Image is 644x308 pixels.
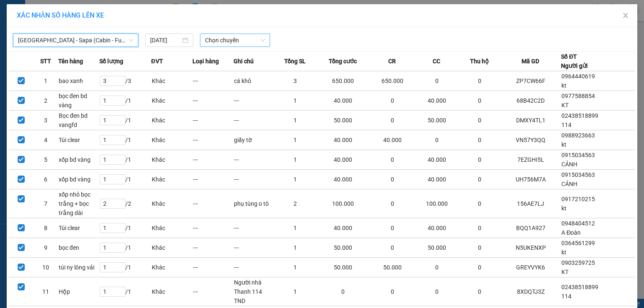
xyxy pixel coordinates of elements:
td: 0 [459,71,500,91]
td: 8 [34,218,58,238]
td: --- [192,238,234,258]
button: Close [614,4,637,28]
span: Decrease Value [116,140,125,145]
td: 0 [459,277,500,306]
td: DMXY4TL1 [500,111,561,130]
span: 0915034563 [561,152,595,158]
span: Increase Value [116,116,125,120]
td: / 1 [99,258,151,277]
td: Túi clear [58,218,99,238]
span: Thu hộ [470,57,489,66]
td: Khác [151,277,192,306]
td: --- [234,258,275,277]
td: 3 [275,71,316,91]
td: 40.000 [316,150,370,170]
span: up [118,199,123,204]
td: 1 [275,150,316,170]
td: --- [234,170,275,189]
input: 11/08/2025 [150,36,181,45]
td: 68B42C2D [500,91,561,111]
span: up [118,136,123,141]
td: 0 [370,238,415,258]
td: 0 [459,150,500,170]
td: 0 [415,130,459,150]
span: Increase Value [116,175,125,179]
td: BQQ1A927 [500,218,561,238]
span: 114 [561,293,571,300]
span: up [118,263,123,268]
div: Số ĐT Người gửi [561,52,588,70]
td: 1 [34,71,58,91]
td: 40.000 [316,170,370,189]
td: / 1 [99,170,151,189]
td: Khác [151,170,192,189]
span: down [118,179,123,184]
span: Chọn chuyến [205,34,265,47]
span: Decrease Value [116,179,125,184]
span: 02438518899 [561,284,598,290]
td: 1 [275,111,316,130]
span: Decrease Value [116,292,125,296]
span: Increase Value [116,155,125,160]
span: Mã GD [522,57,539,66]
td: --- [192,150,234,170]
span: Increase Value [116,243,125,248]
h2: 8XDQTJ3Z [5,49,68,62]
b: [DOMAIN_NAME] [112,7,203,21]
td: --- [192,218,234,238]
td: Khác [151,189,192,218]
td: 6 [34,170,58,189]
td: --- [192,189,234,218]
h2: VP Nhận: VP Hàng LC [44,49,203,101]
span: Increase Value [116,223,125,228]
span: Decrease Value [116,267,125,272]
td: Khác [151,150,192,170]
td: 8XDQTJ3Z [500,277,561,306]
span: kt [561,82,566,89]
span: down [118,140,123,145]
span: Decrease Value [116,228,125,233]
span: up [118,155,123,160]
span: down [118,248,123,253]
td: --- [192,71,234,91]
td: 0 [459,218,500,238]
td: / 1 [99,130,151,150]
span: KT [561,269,569,275]
td: 650.000 [316,71,370,91]
span: Increase Value [116,199,125,204]
td: 0 [370,218,415,238]
td: 0 [459,111,500,130]
span: Decrease Value [116,160,125,164]
span: CC [433,57,440,66]
td: 2 [34,91,58,111]
td: 0 [459,130,500,150]
td: / 1 [99,111,151,130]
td: 50.000 [316,238,370,258]
span: 0988923663 [561,132,595,139]
span: ĐVT [151,57,163,66]
td: 50.000 [316,258,370,277]
span: up [118,175,123,180]
span: down [118,101,123,106]
td: 0 [370,150,415,170]
span: 0915034563 [561,171,595,178]
td: 40.000 [316,218,370,238]
td: phụ tùng o tô [234,189,275,218]
td: --- [192,91,234,111]
td: 156AE7LJ [500,189,561,218]
td: --- [234,91,275,111]
span: CR [388,57,396,66]
td: 1 [275,258,316,277]
span: A Đoàn [561,229,581,236]
td: --- [234,150,275,170]
span: 0903259725 [561,259,595,266]
td: 7EZGHI5L [500,150,561,170]
span: Decrease Value [116,204,125,208]
td: 3 [34,111,58,130]
td: --- [192,130,234,150]
td: --- [192,258,234,277]
span: up [118,96,123,101]
span: 0364561299 [561,240,595,246]
td: 0 [459,91,500,111]
td: GREYVYK6 [500,258,561,277]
